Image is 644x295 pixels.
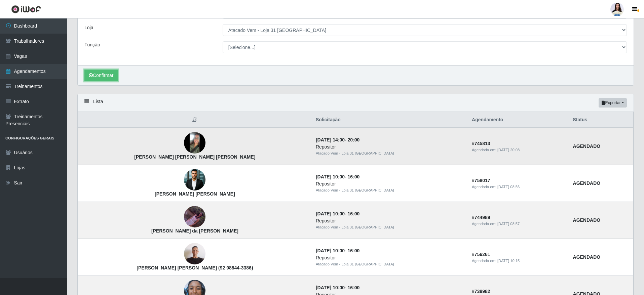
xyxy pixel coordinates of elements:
div: Agendado em: [472,258,565,264]
time: [DATE] 08:56 [497,185,520,189]
strong: - [316,174,359,179]
div: Agendado em: [472,184,565,190]
img: Thais Figueira da Silva Barros [184,206,205,227]
img: CoreUI Logo [11,5,41,13]
div: Lista [78,94,634,112]
strong: [PERSON_NAME] [PERSON_NAME] (92 98844-3386) [137,265,253,270]
strong: # 744989 [472,215,490,220]
strong: # 745813 [472,141,490,146]
strong: # 756261 [472,252,490,257]
div: Atacado Vem - Loja 31 [GEOGRAPHIC_DATA] [316,224,464,230]
img: Roberto da Silva Pereira (92 98844-3386) [184,240,205,268]
th: Agendamento [468,112,569,128]
time: [DATE] 10:15 [497,259,520,263]
img: Luciano de Oliveira Barcelos Júnior [184,164,205,196]
strong: AGENDADO [573,217,601,223]
div: Atacado Vem - Loja 31 [GEOGRAPHIC_DATA] [316,261,464,267]
strong: AGENDADO [573,180,601,186]
strong: AGENDADO [573,143,601,149]
strong: [PERSON_NAME] [PERSON_NAME] [PERSON_NAME] [134,154,255,160]
th: Solicitação [312,112,468,128]
time: [DATE] 10:00 [316,285,345,290]
time: 16:00 [348,285,360,290]
label: Função [84,41,100,48]
label: Loja [84,24,93,31]
time: [DATE] 20:08 [497,148,520,152]
strong: # 758017 [472,178,490,183]
div: Repositor [316,143,464,151]
img: Ana Maria Goularte de Souza [184,132,205,154]
strong: - [316,211,359,216]
strong: AGENDADO [573,254,601,260]
div: Agendado em: [472,147,565,153]
strong: [PERSON_NAME] [PERSON_NAME] [155,191,235,197]
th: Status [569,112,634,128]
div: Atacado Vem - Loja 31 [GEOGRAPHIC_DATA] [316,187,464,193]
strong: - [316,285,359,290]
button: Exportar [599,98,627,108]
strong: [PERSON_NAME] da [PERSON_NAME] [151,228,238,234]
time: [DATE] 10:00 [316,174,345,179]
time: [DATE] 08:57 [497,222,520,226]
div: Agendado em: [472,221,565,227]
strong: # 738982 [472,289,490,294]
div: Repositor [316,254,464,261]
time: [DATE] 10:00 [316,211,345,216]
time: 16:00 [348,248,360,253]
time: [DATE] 10:00 [316,248,345,253]
time: 20:00 [348,137,360,142]
button: Confirmar [84,70,118,81]
time: [DATE] 14:00 [316,137,345,142]
strong: - [316,248,359,253]
div: Repositor [316,180,464,187]
div: Repositor [316,217,464,224]
time: 16:00 [348,211,360,216]
time: 16:00 [348,174,360,179]
div: Atacado Vem - Loja 31 [GEOGRAPHIC_DATA] [316,151,464,156]
strong: - [316,137,359,142]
